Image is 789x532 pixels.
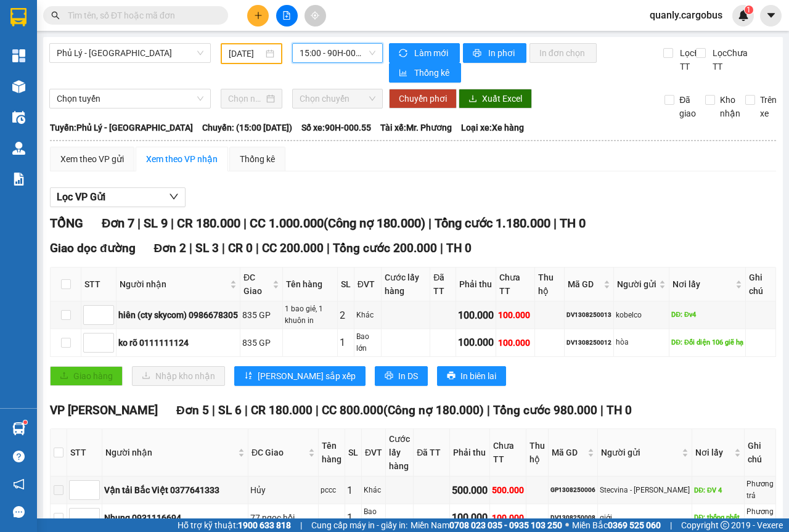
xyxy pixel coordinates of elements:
th: Chưa TT [496,268,535,301]
div: kobelco [616,309,667,321]
span: | [189,241,192,255]
button: printerIn phơi [463,43,526,63]
button: caret-down [760,5,782,27]
td: DV1308250008 [549,504,598,532]
th: Chưa TT [490,429,526,477]
span: printer [473,49,483,59]
span: Chuyến: (15:00 [DATE]) [202,121,292,134]
span: ĐC Giao [251,446,306,459]
span: Trên xe [755,93,782,120]
div: 500.000 [492,483,524,497]
span: Tổng cước 1.180.000 [435,216,550,231]
div: 1 [340,335,352,350]
span: ( [324,216,328,231]
b: Tuyến: Phủ Lý - [GEOGRAPHIC_DATA] [50,123,193,133]
span: Chọn tuyến [57,89,203,108]
span: 1 [746,6,751,14]
span: Người nhận [105,446,235,459]
span: Kho nhận [715,93,745,120]
div: Khác [356,309,379,321]
span: VP [PERSON_NAME] [50,403,158,417]
sup: 1 [23,420,27,424]
span: message [13,506,25,518]
span: caret-down [766,10,777,21]
button: downloadNhập kho nhận [132,366,225,386]
span: Công nợ 180.000 [388,403,480,417]
span: Mã GD [568,277,601,291]
span: TỔNG [50,216,83,231]
th: STT [81,268,117,301]
span: Lọc Chưa TT [708,46,750,73]
button: Chuyển phơi [389,89,457,108]
th: Ghi chú [745,429,776,477]
span: | [440,241,443,255]
div: DĐ: Đối diện 106 giẽ hạ [671,337,743,348]
div: 2 [340,308,352,323]
div: Bao lớn [364,506,383,530]
span: Miền Nam [411,518,562,532]
div: 100.000 [458,335,494,350]
span: | [327,241,330,255]
button: aim [305,5,326,27]
span: printer [447,371,456,381]
div: hiên (cty skycom) 0986678305 [118,308,238,322]
div: hòa [616,337,667,348]
button: uploadGiao hàng [50,366,123,386]
th: Thu hộ [535,268,565,301]
span: ( [383,403,388,417]
span: aim [311,11,319,20]
span: Hỗ trợ kỹ thuật: [178,518,291,532]
th: Phải thu [456,268,496,301]
span: | [222,241,225,255]
strong: 1900 633 818 [238,520,291,530]
div: Bao lớn [356,331,379,354]
img: warehouse-icon [12,111,25,124]
td: DV1308250013 [565,301,614,329]
span: [PERSON_NAME] sắp xếp [258,369,356,383]
div: 100.000 [492,511,524,525]
span: sort-ascending [244,371,253,381]
span: copyright [721,521,729,530]
span: Mã GD [552,446,585,459]
span: Người gửi [601,446,679,459]
th: STT [67,429,102,477]
span: Giao dọc đường [50,241,136,255]
span: | [428,216,431,231]
td: DV1308250012 [565,329,614,357]
div: Phương trả [746,506,774,530]
span: CC 800.000 [322,403,383,417]
span: Đã giao [674,93,701,120]
th: Đã TT [430,268,456,301]
div: 100.000 [452,510,488,525]
strong: 0369 525 060 [608,520,661,530]
div: 1 [347,510,359,525]
button: plus [247,5,269,27]
button: syncLàm mới [389,43,460,63]
th: Tên hàng [319,429,345,477]
span: question-circle [13,451,25,462]
span: Đơn 5 [176,403,209,417]
span: Người nhận [120,277,227,291]
span: Tổng cước 980.000 [493,403,597,417]
span: ) [480,403,484,417]
button: printerIn DS [375,366,428,386]
div: Xem theo VP gửi [60,152,124,166]
span: | [245,403,248,417]
div: Xem theo VP nhận [146,152,218,166]
span: down [169,192,179,202]
th: ĐVT [354,268,382,301]
span: | [487,403,490,417]
button: In đơn chọn [529,43,597,63]
th: Phải thu [450,429,490,477]
th: ĐVT [362,429,386,477]
th: Ghi chú [746,268,776,301]
span: ) [421,216,425,231]
span: | [316,403,319,417]
div: ko rõ 0111111124 [118,336,238,350]
span: | [171,216,174,231]
span: | [600,403,603,417]
th: Thu hộ [526,429,549,477]
input: 12/08/2025 [229,47,263,60]
img: solution-icon [12,173,25,186]
span: | [243,216,247,231]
